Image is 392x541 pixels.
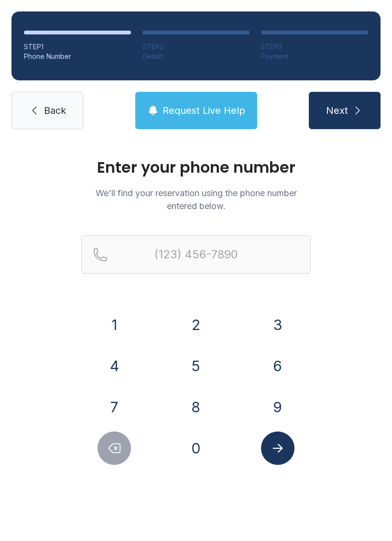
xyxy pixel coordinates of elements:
[261,42,368,52] div: STEP 3
[98,431,131,465] button: Delete number
[261,52,368,61] div: Payment
[142,42,250,52] div: STEP 2
[179,349,213,383] button: 5
[179,390,213,424] button: 8
[98,349,131,383] button: 4
[261,349,294,383] button: 6
[81,235,311,274] input: Reservation phone number
[261,390,294,424] button: 9
[142,52,250,61] div: Details
[98,308,131,342] button: 1
[98,390,131,424] button: 7
[179,431,213,465] button: 0
[261,431,294,465] button: Submit lookup form
[326,104,348,117] span: Next
[24,52,131,61] div: Phone Number
[24,42,131,52] div: STEP 1
[81,187,311,212] p: We'll find your reservation using the phone number entered below.
[261,308,294,342] button: 3
[179,308,213,342] button: 2
[44,104,66,117] span: Back
[163,104,245,117] span: Request Live Help
[81,160,311,175] h1: Enter your phone number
